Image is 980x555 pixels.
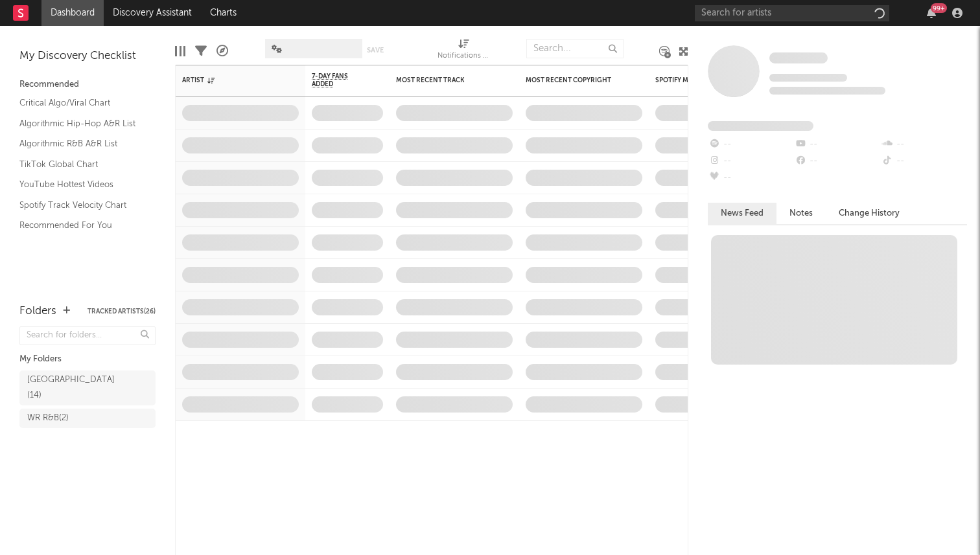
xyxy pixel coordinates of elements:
div: Folders [19,304,56,319]
div: Filters [195,32,207,70]
div: Most Recent Track [396,76,493,84]
div: My Folders [19,352,156,367]
div: -- [708,136,794,153]
button: Tracked Artists(26) [87,308,156,315]
div: 99 + [931,3,947,13]
div: -- [794,136,880,153]
div: Edit Columns [175,32,185,70]
div: -- [708,153,794,170]
div: Artist [182,76,279,84]
div: WR R&B ( 2 ) [27,411,69,426]
a: [GEOGRAPHIC_DATA](14) [19,370,156,405]
button: Change History [826,203,913,224]
div: Notifications (Artist) [437,32,489,70]
span: 0 fans last week [769,87,885,95]
div: A&R Pipeline [216,32,228,70]
div: Notifications (Artist) [437,49,489,64]
a: Critical Algo/Viral Chart [19,96,143,110]
button: 99+ [927,8,936,18]
div: Spotify Monthly Listeners [655,76,752,84]
div: Most Recent Copyright [526,76,623,84]
input: Search for artists [695,5,889,21]
span: Fans Added by Platform [708,121,813,131]
a: TikTok Global Chart [19,157,143,172]
div: -- [881,153,967,170]
div: My Discovery Checklist [19,49,156,64]
a: WR R&B(2) [19,409,156,428]
div: [GEOGRAPHIC_DATA] ( 14 ) [27,372,119,403]
div: -- [881,136,967,153]
a: Algorithmic Hip-Hop A&R List [19,117,143,131]
a: Some Artist [769,52,828,65]
div: -- [794,153,880,170]
button: News Feed [708,203,776,224]
span: 7-Day Fans Added [312,73,364,88]
a: YouTube Hottest Videos [19,177,143,192]
input: Search... [526,39,624,58]
a: Algorithmic R&B A&R List [19,137,143,151]
div: -- [708,170,794,187]
button: Notes [776,203,826,224]
span: Some Artist [769,52,828,63]
span: Tracking Since: [DATE] [769,74,847,82]
button: Save [367,47,384,54]
input: Search for folders... [19,326,156,345]
a: Spotify Track Velocity Chart [19,198,143,212]
div: Recommended [19,77,156,93]
a: Recommended For You [19,218,143,232]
